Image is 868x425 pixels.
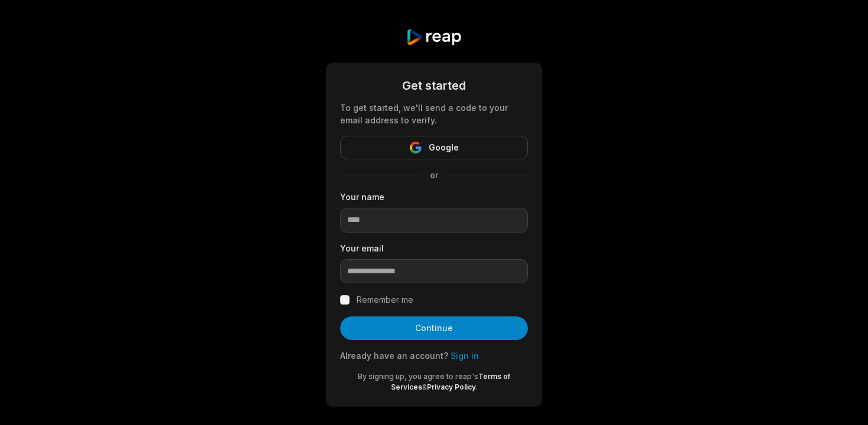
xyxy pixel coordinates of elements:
[340,102,528,126] div: To get started, we'll send a code to your email address to verify.
[422,382,427,391] span: &
[340,242,528,254] label: Your email
[340,351,448,361] span: Already have an account?
[476,382,478,391] span: .
[340,77,528,94] div: Get started
[451,351,479,361] a: Sign in
[420,169,448,181] span: or
[357,293,413,307] label: Remember me
[340,316,528,340] button: Continue
[406,28,462,46] img: reap
[340,136,528,159] button: Google
[427,382,476,391] a: Privacy Policy
[358,372,478,381] span: By signing up, you agree to reap's
[429,140,459,155] span: Google
[340,191,528,203] label: Your name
